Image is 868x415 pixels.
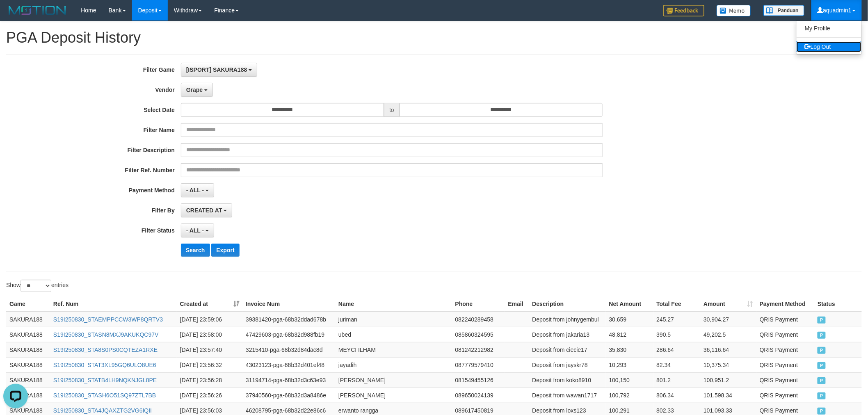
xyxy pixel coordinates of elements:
td: [PERSON_NAME] [335,388,452,403]
td: 085860324595 [452,327,505,342]
td: 48,812 [606,327,653,342]
span: PAID [818,392,826,399]
th: Net Amount [606,296,653,312]
span: PAID [818,408,826,415]
td: Deposit from koko8910 [529,372,606,388]
td: QRIS Payment [756,342,814,357]
td: jayadih [335,357,452,372]
th: Phone [452,296,505,312]
button: - ALL - [181,223,214,237]
td: 30,904.27 [700,312,756,327]
td: 31194714-pga-68b32d3c63e93 [242,372,335,388]
td: 245.27 [653,312,701,327]
td: ubed [335,327,452,342]
td: 806.34 [653,388,701,403]
a: S19I250830_STA8S0PS0CQTEZA1RXE [53,347,158,353]
td: 081549455126 [452,372,505,388]
th: Ref. Num [50,296,177,312]
label: Show entries [6,280,69,292]
td: [DATE] 23:56:28 [177,372,242,388]
th: Invoice Num [242,296,335,312]
td: 082240289458 [452,312,505,327]
td: 10,375.34 [700,357,756,372]
button: Grape [181,83,213,97]
span: PAID [818,317,826,324]
td: 36,116.64 [700,342,756,357]
td: 089650024139 [452,388,505,403]
td: 081242212982 [452,342,505,357]
td: 30,659 [606,312,653,327]
button: [ISPORT] SAKURA188 [181,63,257,77]
span: - ALL - [186,187,204,194]
td: QRIS Payment [756,357,814,372]
button: - ALL - [181,183,214,197]
td: 39381420-pga-68b32ddad678b [242,312,335,327]
td: 10,293 [606,357,653,372]
td: Deposit from johnygembul [529,312,606,327]
td: SAKURA188 [6,372,50,388]
a: S19I250830_STASH6O51SQ97ZTL7BB [53,392,156,399]
td: Deposit from jakaria13 [529,327,606,342]
td: 35,830 [606,342,653,357]
img: MOTION_logo.png [6,4,69,16]
button: CREATED AT [181,203,233,217]
span: to [384,103,400,117]
th: Amount: activate to sort column ascending [700,296,756,312]
td: QRIS Payment [756,372,814,388]
td: QRIS Payment [756,388,814,403]
td: [DATE] 23:56:26 [177,388,242,403]
td: SAKURA188 [6,357,50,372]
a: My Profile [797,23,861,34]
button: Search [181,244,210,257]
td: 801.2 [653,372,701,388]
td: Deposit from wawan1717 [529,388,606,403]
img: panduan.png [763,5,804,16]
td: 49,202.5 [700,327,756,342]
td: 37940560-pga-68b32d3a8486e [242,388,335,403]
td: 100,150 [606,372,653,388]
a: S19I250830_STAEMPPCCW3WP8QRTV3 [53,316,163,323]
td: 82.34 [653,357,701,372]
span: Grape [186,87,203,93]
a: S19I250830_STA4JQAXZTG2VG6IQII [53,407,152,414]
h1: PGA Deposit History [6,30,862,46]
span: PAID [818,332,826,339]
span: PAID [818,377,826,384]
td: QRIS Payment [756,327,814,342]
select: Showentries [21,280,51,292]
a: S19I250830_STAT3XL95GQ6ULO8UE6 [53,362,156,368]
span: CREATED AT [186,207,222,214]
button: Export [211,244,239,257]
th: Total Fee [653,296,701,312]
td: 286.64 [653,342,701,357]
a: S19I250830_STATB4LH9NQKNJGL8PE [53,377,157,383]
span: PAID [818,347,826,354]
span: PAID [818,362,826,369]
th: Name [335,296,452,312]
img: Feedback.jpg [663,5,704,16]
th: Email [505,296,529,312]
td: [DATE] 23:56:32 [177,357,242,372]
td: SAKURA188 [6,327,50,342]
td: Deposit from jayskr78 [529,357,606,372]
td: 43023123-pga-68b32d401ef48 [242,357,335,372]
td: 100,792 [606,388,653,403]
td: 390.5 [653,327,701,342]
td: 101,598.34 [700,388,756,403]
span: - ALL - [186,227,204,234]
td: SAKURA188 [6,342,50,357]
td: juriman [335,312,452,327]
th: Created at: activate to sort column ascending [177,296,242,312]
td: [DATE] 23:59:06 [177,312,242,327]
td: MEYCI ILHAM [335,342,452,357]
td: [DATE] 23:58:00 [177,327,242,342]
td: 100,951.2 [700,372,756,388]
td: 3215410-pga-68b32d84dac8d [242,342,335,357]
a: S19I250830_STASN8MXJ9AKUKQC97V [53,331,159,338]
a: Log Out [797,41,861,52]
td: [PERSON_NAME] [335,372,452,388]
img: Button%20Memo.svg [717,5,751,16]
td: Deposit from ciecie17 [529,342,606,357]
td: QRIS Payment [756,312,814,327]
th: Payment Method [756,296,814,312]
